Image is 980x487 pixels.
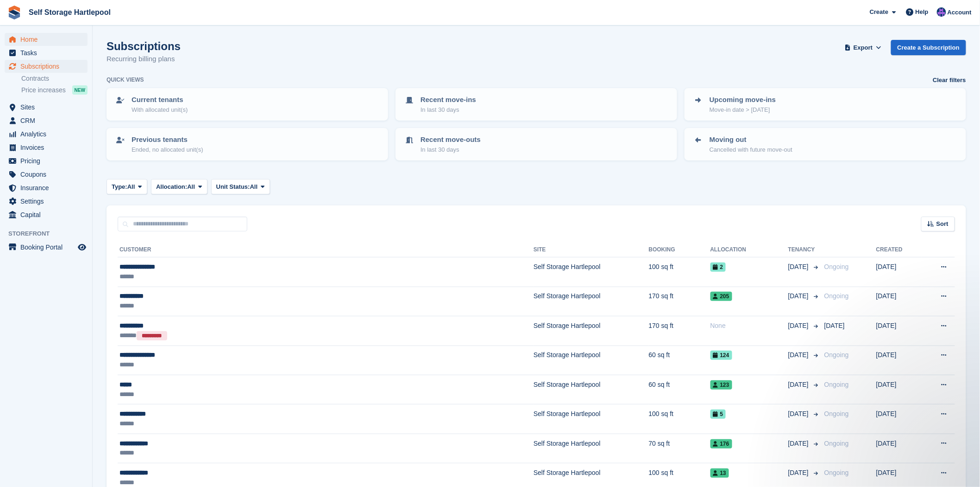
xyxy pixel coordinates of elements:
[649,243,710,257] th: Booking
[788,468,810,478] span: [DATE]
[710,380,732,390] span: 123
[132,145,203,154] p: Ended, no allocated unit(s)
[876,243,922,257] th: Created
[788,380,810,390] span: [DATE]
[710,243,788,257] th: Allocation
[824,292,849,300] span: Ongoing
[20,60,76,73] span: Subscriptions
[916,7,929,17] span: Help
[824,351,849,359] span: Ongoing
[876,404,922,434] td: [DATE]
[20,241,76,254] span: Booking Portal
[876,375,922,404] td: [DATE]
[824,381,849,388] span: Ongoing
[5,168,88,181] a: menu
[151,179,207,194] button: Allocation: All
[876,346,922,375] td: [DATE]
[107,129,387,160] a: Previous tenants Ended, no allocated unit(s)
[20,114,76,127] span: CRM
[876,316,922,346] td: [DATE]
[107,179,147,194] button: Type: All
[20,46,76,59] span: Tasks
[421,135,481,145] p: Recent move-outs
[685,129,965,160] a: Moving out Cancelled with future move-out
[20,168,76,181] span: Coupons
[534,375,649,404] td: Self Storage Hartlepool
[649,404,710,434] td: 100 sq ft
[132,105,188,115] p: With allocated unit(s)
[854,43,873,52] span: Export
[710,105,776,115] p: Move-in date > [DATE]
[710,263,726,272] span: 2
[187,182,195,192] span: All
[107,89,387,120] a: Current tenants With allocated unit(s)
[824,440,849,447] span: Ongoing
[788,262,810,272] span: [DATE]
[5,60,88,73] a: menu
[21,85,88,95] a: Price increases NEW
[710,351,732,360] span: 124
[5,208,88,221] a: menu
[107,54,181,64] p: Recurring billing plans
[534,287,649,316] td: Self Storage Hartlepool
[5,154,88,167] a: menu
[76,242,88,253] a: Preview store
[396,129,676,160] a: Recent move-outs In last 30 days
[876,287,922,316] td: [DATE]
[824,410,849,417] span: Ongoing
[824,469,849,476] span: Ongoing
[710,439,732,449] span: 176
[112,182,127,192] span: Type:
[649,257,710,287] td: 100 sq ft
[870,7,888,17] span: Create
[710,468,729,478] span: 13
[20,33,76,46] span: Home
[21,74,88,83] a: Contracts
[211,179,270,194] button: Unit Status: All
[933,76,966,85] a: Clear filters
[20,141,76,154] span: Invoices
[156,182,187,192] span: Allocation:
[876,257,922,287] td: [DATE]
[127,182,135,192] span: All
[843,40,884,55] button: Export
[534,346,649,375] td: Self Storage Hartlepool
[7,6,21,19] img: stora-icon-8386f47178a22dfd0bd8f6a31ec36ba5ce8667c1dd55bd0f319d3a0aa187defe.svg
[5,181,88,194] a: menu
[649,287,710,316] td: 170 sq ft
[216,182,250,192] span: Unit Status:
[21,86,66,95] span: Price increases
[25,5,114,20] a: Self Storage Hartlepool
[72,85,88,95] div: NEW
[250,182,258,192] span: All
[5,101,88,114] a: menu
[5,241,88,254] a: menu
[876,434,922,463] td: [DATE]
[685,89,965,120] a: Upcoming move-ins Move-in date > [DATE]
[534,316,649,346] td: Self Storage Hartlepool
[710,410,726,419] span: 5
[8,229,92,238] span: Storefront
[20,128,76,141] span: Analytics
[710,292,732,301] span: 205
[824,263,849,270] span: Ongoing
[788,350,810,360] span: [DATE]
[5,46,88,59] a: menu
[132,95,188,105] p: Current tenants
[421,145,481,154] p: In last 30 days
[649,346,710,375] td: 60 sq ft
[132,135,203,145] p: Previous tenants
[948,8,972,17] span: Account
[710,145,792,154] p: Cancelled with future move-out
[107,76,144,84] h6: Quick views
[5,141,88,154] a: menu
[788,291,810,301] span: [DATE]
[534,404,649,434] td: Self Storage Hartlepool
[20,101,76,114] span: Sites
[421,95,476,105] p: Recent move-ins
[710,135,792,145] p: Moving out
[649,375,710,404] td: 60 sq ft
[5,114,88,127] a: menu
[534,434,649,463] td: Self Storage Hartlepool
[534,243,649,257] th: Site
